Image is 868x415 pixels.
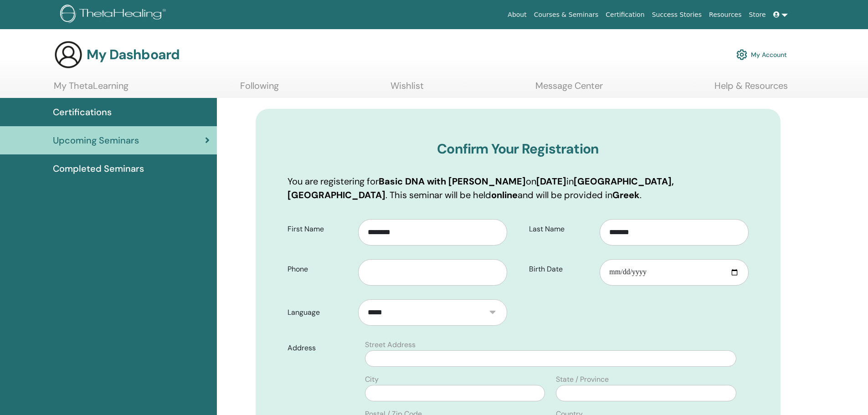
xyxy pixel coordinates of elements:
img: cog.svg [736,47,747,62]
b: Basic DNA with [PERSON_NAME] [379,175,526,187]
a: Wishlist [390,80,424,98]
span: Certifications [53,105,112,119]
a: Store [745,6,770,23]
b: Greek [612,189,640,201]
p: You are registering for on in . This seminar will be held and will be provided in . [288,174,749,202]
a: About [504,6,530,23]
label: Street Address [365,339,416,350]
span: Completed Seminars [53,162,144,175]
h3: Confirm Your Registration [288,141,749,157]
label: Phone [281,261,359,278]
label: Language [281,304,359,321]
label: Last Name [522,220,600,238]
label: State / Province [556,374,609,385]
a: Help & Resources [714,80,788,98]
span: Upcoming Seminars [53,133,139,147]
h3: My Dashboard [87,46,180,63]
label: Address [281,339,360,357]
b: online [491,189,518,201]
label: First Name [281,220,359,238]
a: My Account [736,45,787,65]
a: Following [240,80,279,98]
a: Message Center [535,80,603,98]
img: generic-user-icon.jpg [54,40,83,69]
a: Certification [602,6,648,23]
a: My ThetaLearning [54,80,128,98]
a: Resources [705,6,745,23]
b: [DATE] [536,175,566,187]
img: logo.png [60,5,169,25]
a: Courses & Seminars [530,6,602,23]
label: Birth Date [522,261,600,278]
a: Success Stories [648,6,705,23]
label: City [365,374,379,385]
